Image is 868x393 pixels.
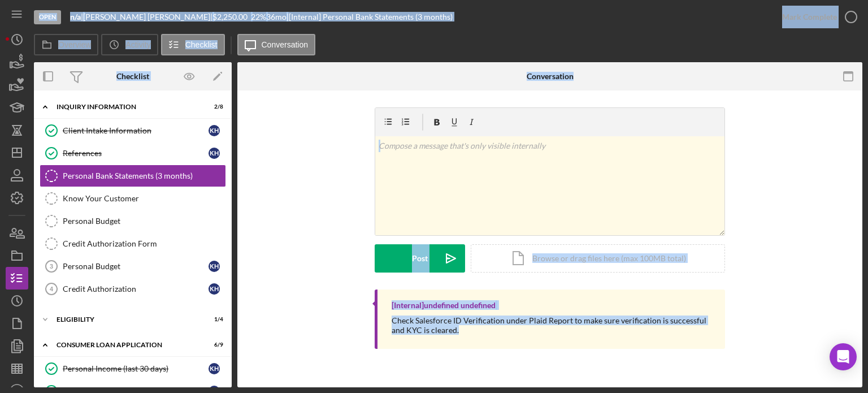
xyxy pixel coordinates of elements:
[63,149,209,158] div: References
[40,255,226,278] a: 3Personal BudgetKH
[209,283,220,295] div: K H
[40,165,226,187] a: Personal Bank Statements (3 months)
[40,142,226,165] a: ReferencesKH
[287,12,453,21] div: | [Internal] Personal Bank Statements (3 months)
[40,210,226,232] a: Personal Budget
[771,6,862,28] button: Mark Complete
[58,40,91,49] label: Overview
[125,40,150,49] label: Activity
[57,342,195,348] div: Consumer Loan Application
[63,262,209,271] div: Personal Budget
[375,244,465,273] button: Post
[830,343,857,370] div: Open Intercom Messenger
[782,6,837,28] div: Mark Complete
[412,244,428,273] div: Post
[70,12,83,21] div: |
[63,194,225,203] div: Know Your Customer
[40,119,226,142] a: Client Intake InformationKH
[63,126,209,135] div: Client Intake Information
[40,187,226,210] a: Know Your Customer
[209,363,220,374] div: K H
[212,12,251,21] div: $2,250.00
[209,261,220,272] div: K H
[209,125,220,136] div: K H
[63,217,225,226] div: Personal Budget
[237,34,316,55] button: Conversation
[203,103,223,110] div: 2 / 8
[40,232,226,255] a: Credit Authorization Form
[57,316,195,323] div: Eligibility
[50,263,53,270] tspan: 3
[266,12,287,21] div: 36 mo
[57,103,195,110] div: Inquiry Information
[34,10,61,24] div: Open
[392,316,714,335] p: Check Salesforce ID Verification under Plaid Report to make sure verification is successful and K...
[527,72,574,81] div: Conversation
[63,364,209,373] div: Personal Income (last 30 days)
[83,12,212,21] div: [PERSON_NAME] [PERSON_NAME] |
[101,34,158,55] button: Activity
[392,301,496,310] div: [Internal] undefined undefined
[251,12,266,21] div: 22 %
[70,12,81,21] b: n/a
[63,239,225,248] div: Credit Authorization Form
[40,357,226,380] a: Personal Income (last 30 days)KH
[34,34,98,55] button: Overview
[116,72,149,81] div: Checklist
[161,34,225,55] button: Checklist
[203,342,223,348] div: 6 / 9
[63,284,209,293] div: Credit Authorization
[185,40,218,49] label: Checklist
[203,316,223,323] div: 1 / 4
[63,171,225,180] div: Personal Bank Statements (3 months)
[50,286,54,292] tspan: 4
[40,278,226,300] a: 4Credit AuthorizationKH
[209,148,220,159] div: K H
[262,40,309,49] label: Conversation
